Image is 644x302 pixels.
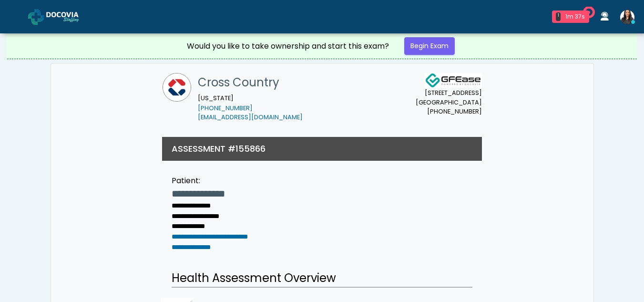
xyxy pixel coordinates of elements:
[198,94,303,122] small: [US_STATE]
[198,104,253,112] a: [PHONE_NUMBER]
[620,10,634,24] img: Viral Patel
[172,270,472,288] h2: Health Assessment Overview
[564,12,585,21] div: 1m 37s
[404,37,455,55] a: Begin Exam
[198,73,303,92] h1: Cross Country
[172,175,248,187] div: Patient:
[556,12,561,21] div: 1
[198,113,303,121] a: [EMAIL_ADDRESS][DOMAIN_NAME]
[172,143,266,155] h3: ASSESSMENT #155866
[163,73,191,102] img: Cross Country
[416,88,482,116] small: [STREET_ADDRESS] [GEOGRAPHIC_DATA] [PHONE_NUMBER]
[28,9,44,25] img: Docovia
[28,1,94,32] a: Docovia
[425,73,482,88] img: Docovia Staffing Logo
[187,41,389,52] div: Would you like to take ownership and start this exam?
[546,7,595,27] a: 1 1m 37s
[46,12,94,21] img: Docovia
